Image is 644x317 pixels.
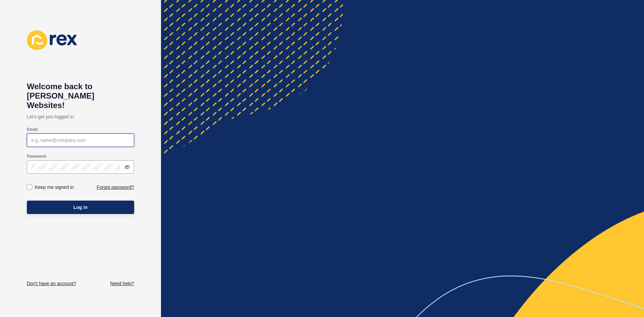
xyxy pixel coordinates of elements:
label: Password [27,154,46,159]
a: Forgot password? [97,184,134,191]
input: e.g. name@company.com [31,137,130,144]
label: Keep me signed in [35,184,74,191]
button: Log in [27,201,134,214]
h1: Welcome back to [PERSON_NAME] Websites! [27,82,134,110]
a: Don't have an account? [27,280,76,287]
p: Let's get you logged in. [27,110,134,123]
span: Log in [73,204,88,211]
label: Email [27,127,38,132]
a: Need help? [110,280,134,287]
